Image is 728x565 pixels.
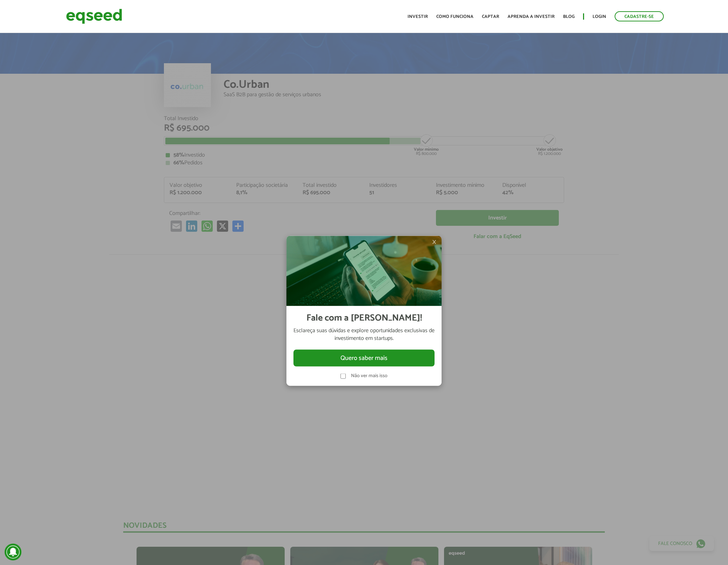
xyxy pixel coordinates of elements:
img: Imagem celular [286,236,442,306]
a: Como funciona [436,14,474,19]
a: Aprenda a investir [508,14,555,19]
p: Esclareça suas dúvidas e explore oportunidades exclusivas de investimento em startups. [293,327,435,342]
a: Investir [408,14,428,19]
a: Captar [482,14,499,19]
a: Cadastre-se [615,11,664,21]
span: × [432,238,436,246]
h2: Fale com a [PERSON_NAME]! [306,313,422,323]
button: Quero saber mais [293,349,435,366]
img: EqSeed [66,7,122,26]
a: Login [593,14,606,19]
a: Blog [563,14,575,19]
label: Não ver mais isso [351,374,388,379]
